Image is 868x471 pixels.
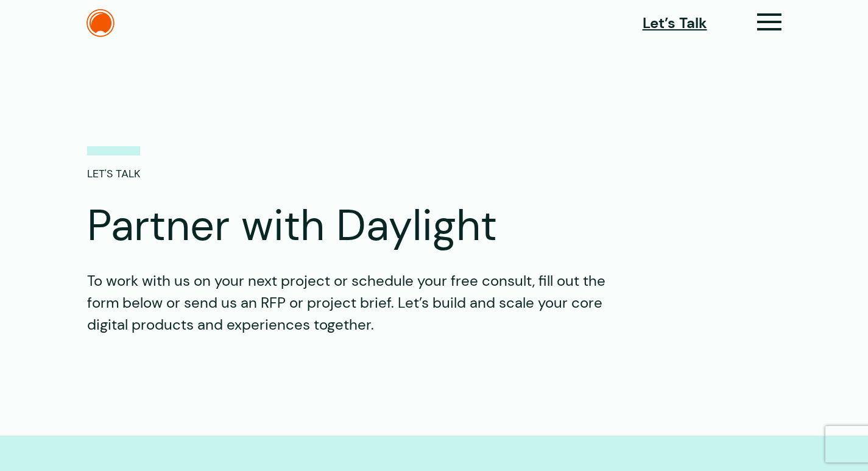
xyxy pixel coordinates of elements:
img: The Daylight Studio Logo [86,9,115,37]
h1: Partner with Daylight [87,200,696,252]
p: LET'S TALK [87,146,140,182]
p: To work with us on your next project or schedule your free consult, fill out the form below or se... [87,270,635,336]
a: Let’s Talk [643,12,707,34]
